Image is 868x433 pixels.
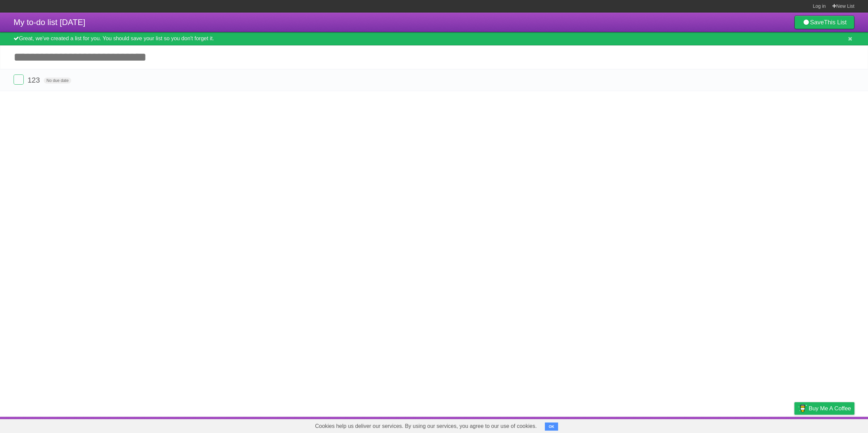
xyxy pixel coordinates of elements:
span: Cookies help us deliver our services. By using our services, you agree to our use of cookies. [308,419,544,433]
span: Buy me a coffee [809,403,851,414]
a: About [704,418,718,431]
a: Buy me a coffee [794,402,854,415]
b: This List [824,19,847,26]
a: Privacy [786,418,803,431]
label: Done [14,74,24,85]
span: 123 [27,76,42,84]
span: No due date [44,78,71,84]
a: Suggest a feature [812,418,854,431]
a: Developers [727,418,754,431]
a: SaveThis List [794,16,854,29]
button: OK [545,423,558,431]
span: My to-do list [DATE] [14,18,85,27]
a: Terms [763,418,777,431]
img: Buy me a coffee [798,403,807,414]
